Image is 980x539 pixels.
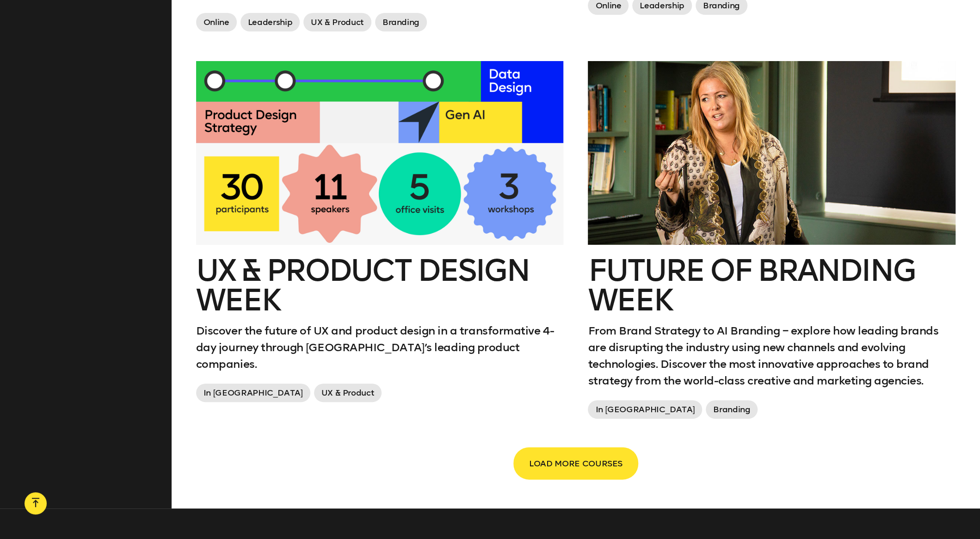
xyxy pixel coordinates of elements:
[196,61,564,406] a: UX & Product Design WeekDiscover the future of UX and product design in a transformative 4-day jo...
[375,13,427,31] span: Branding
[588,400,702,419] span: In [GEOGRAPHIC_DATA]
[196,256,564,315] h2: UX & Product Design Week
[588,256,955,315] h2: Future of branding week
[240,13,300,31] span: Leadership
[303,13,371,31] span: UX & Product
[529,455,623,472] span: LOAD MORE COURSES
[196,384,310,402] span: In [GEOGRAPHIC_DATA]
[706,400,758,419] span: Branding
[514,448,637,479] button: LOAD MORE COURSES
[314,384,382,402] span: UX & Product
[196,13,237,31] span: Online
[588,322,955,389] p: From Brand Strategy to AI Branding – explore how leading brands are disrupting the industry using...
[196,322,564,372] p: Discover the future of UX and product design in a transformative 4-day journey through [GEOGRAPHI...
[588,61,955,422] a: Future of branding weekFrom Brand Strategy to AI Branding – explore how leading brands are disrup...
